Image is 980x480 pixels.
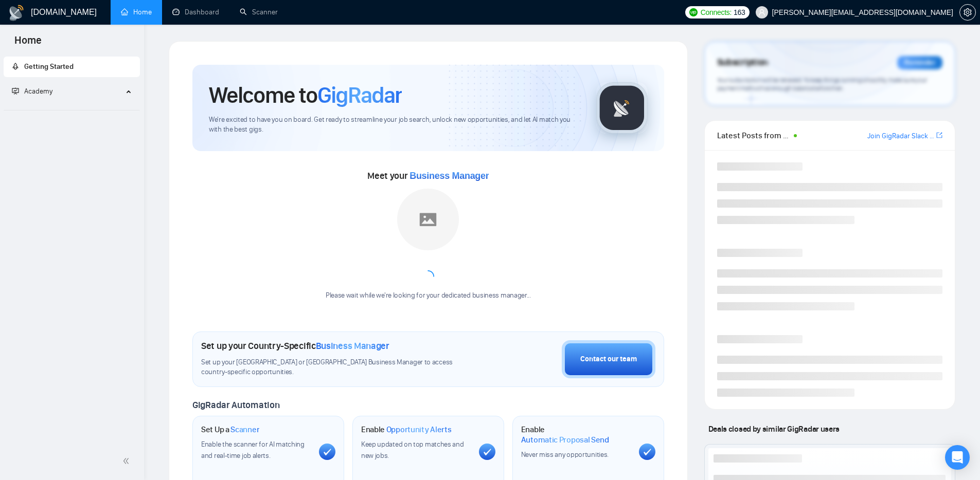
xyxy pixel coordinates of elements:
span: Never miss any opportunities. [521,450,609,459]
button: Contact our team [562,340,655,378]
h1: Set up your Country-Specific [201,340,389,352]
a: homeHome [121,8,152,16]
span: export [936,131,942,139]
span: Latest Posts from the GigRadar Community [717,129,791,142]
img: logo [8,5,25,21]
div: Open Intercom Messenger [945,445,970,470]
img: gigradar-logo.png [596,82,648,134]
span: fund-projection-screen [12,87,19,95]
span: 163 [734,7,745,18]
div: Reminder [897,56,942,69]
span: GigRadar Automation [192,399,279,411]
a: dashboardDashboard [172,8,219,16]
span: rocket [12,63,19,70]
img: upwork-logo.png [689,8,698,16]
span: Home [6,33,50,54]
span: Business Manager [316,340,389,352]
span: Academy [24,87,52,96]
span: GigRadar [317,81,402,109]
h1: Enable [361,424,452,435]
a: export [936,131,942,140]
div: Please wait while we're looking for your dedicated business manager... [319,291,537,301]
span: Getting Started [24,62,74,71]
span: Connects: [701,7,732,18]
span: Set up your [GEOGRAPHIC_DATA] or [GEOGRAPHIC_DATA] Business Manager to access country-specific op... [201,358,474,377]
a: searchScanner [240,8,278,16]
span: Opportunity Alerts [386,424,452,435]
span: Business Manager [409,171,489,181]
a: setting [959,8,976,16]
span: Meet your [367,170,489,181]
h1: Welcome to [209,81,402,109]
span: user [758,9,765,16]
span: Subscription [717,54,768,71]
span: Scanner [230,424,259,435]
img: placeholder.png [397,189,459,250]
span: Keep updated on top matches and new jobs. [361,440,464,460]
span: Enable the scanner for AI matching and real-time job alerts. [201,440,305,460]
button: setting [959,4,976,21]
span: double-left [122,456,133,466]
h1: Enable [521,424,631,445]
span: We're excited to have you on board. Get ready to streamline your job search, unlock new opportuni... [209,115,580,135]
div: Contact our team [580,354,637,365]
span: Automatic Proposal Send [521,435,609,445]
li: Academy Homepage [4,106,140,113]
span: loading [421,269,435,284]
h1: Set Up a [201,424,259,435]
span: Your subscription will be renewed. To keep things running smoothly, make sure your payment method... [717,76,927,93]
span: Academy [12,87,52,96]
li: Getting Started [4,57,140,77]
span: Deals closed by similar GigRadar users [704,420,844,438]
a: Join GigRadar Slack Community [867,131,934,142]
